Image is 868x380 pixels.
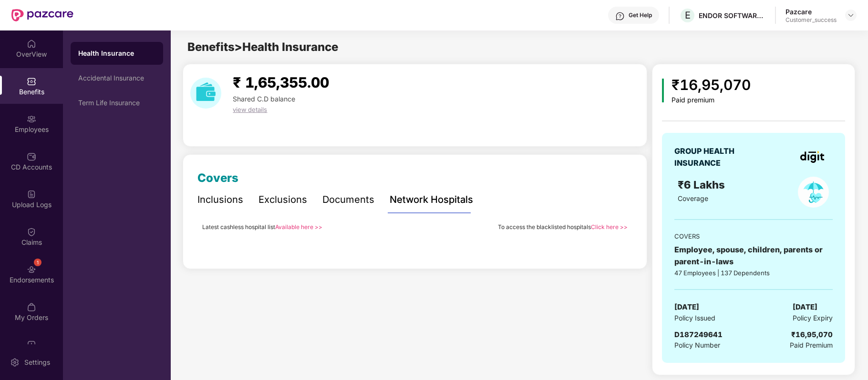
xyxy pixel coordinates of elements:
img: svg+xml;base64,PHN2ZyBpZD0iQ2xhaW0iIHhtbG5zPSJodHRwOi8vd3d3LnczLm9yZy8yMDAwL3N2ZyIgd2lkdGg9IjIwIi... [27,227,36,237]
div: 47 Employees | 137 Dependents [674,268,833,278]
span: Policy Number [674,341,720,349]
img: svg+xml;base64,PHN2ZyBpZD0iSG9tZSIgeG1sbnM9Imh0dHA6Ly93d3cudzMub3JnLzIwMDAvc3ZnIiB3aWR0aD0iMjAiIG... [27,39,36,49]
span: view details [233,106,267,113]
img: svg+xml;base64,PHN2ZyBpZD0iRW5kb3JzZW1lbnRzIiB4bWxucz0iaHR0cDovL3d3dy53My5vcmcvMjAwMC9zdmciIHdpZH... [27,265,36,274]
img: policyIcon [798,177,829,208]
div: Term Life Insurance [78,99,155,107]
img: svg+xml;base64,PHN2ZyBpZD0iTXlfT3JkZXJzIiBkYXRhLW5hbWU9Ik15IE9yZGVycyIgeG1sbnM9Imh0dHA6Ly93d3cudz... [27,302,36,312]
span: To access the blacklisted hospitals [498,223,591,230]
div: Health Insurance [78,49,155,58]
div: Get Help [629,11,652,19]
span: Latest cashless hospital list [202,223,275,230]
div: Settings [21,358,53,367]
img: svg+xml;base64,PHN2ZyBpZD0iRHJvcGRvd24tMzJ4MzIiIHhtbG5zPSJodHRwOi8vd3d3LnczLm9yZy8yMDAwL3N2ZyIgd2... [847,11,855,19]
img: svg+xml;base64,PHN2ZyBpZD0iVXBkYXRlZCIgeG1sbnM9Imh0dHA6Ly93d3cudzMub3JnLzIwMDAvc3ZnIiB3aWR0aD0iMj... [27,340,36,350]
img: svg+xml;base64,PHN2ZyBpZD0iU2V0dGluZy0yMHgyMCIgeG1sbnM9Imh0dHA6Ly93d3cudzMub3JnLzIwMDAvc3ZnIiB3aW... [10,358,20,367]
img: insurerLogo [800,151,824,163]
div: ₹16,95,070 [672,74,751,96]
span: [DATE] [793,301,817,313]
div: Documents [322,192,374,207]
span: Benefits > Health Insurance [187,40,338,54]
div: COVERS [674,231,833,241]
img: svg+xml;base64,PHN2ZyBpZD0iQ0RfQWNjb3VudHMiIGRhdGEtbmFtZT0iQ0QgQWNjb3VudHMiIHhtbG5zPSJodHRwOi8vd3... [27,152,36,161]
span: Covers [197,171,238,185]
div: Customer_success [785,16,837,24]
div: ENDOR SOFTWARE PRIVATE LIMITED [699,11,765,20]
span: Paid Premium [790,340,833,350]
img: svg+xml;base64,PHN2ZyBpZD0iVXBsb2FkX0xvZ3MiIGRhdGEtbmFtZT0iVXBsb2FkIExvZ3MiIHhtbG5zPSJodHRwOi8vd3... [27,190,36,199]
span: [DATE] [674,301,699,313]
div: 1 [34,259,41,266]
div: Inclusions [197,192,243,207]
img: New Pazcare Logo [11,9,73,21]
div: GROUP HEALTH INSURANCE [674,145,758,169]
span: ₹6 Lakhs [678,179,728,191]
span: E [685,10,691,21]
div: Pazcare [785,7,837,16]
span: Shared C.D balance [233,95,295,103]
div: Network Hospitals [390,192,473,207]
div: Accidental Insurance [78,74,155,82]
div: Exclusions [258,192,307,207]
div: ₹16,95,070 [791,329,833,340]
img: icon [662,79,664,102]
span: D187249641 [674,330,723,339]
span: Policy Expiry [793,313,833,323]
div: Paid premium [672,96,751,104]
img: svg+xml;base64,PHN2ZyBpZD0iQmVuZWZpdHMiIHhtbG5zPSJodHRwOi8vd3d3LnczLm9yZy8yMDAwL3N2ZyIgd2lkdGg9Ij... [27,77,36,86]
a: Available here >> [275,223,322,230]
img: download [190,78,221,109]
div: Employee, spouse, children, parents or parent-in-laws [674,244,833,268]
a: Click here >> [591,223,628,230]
span: Policy Issued [674,313,715,323]
img: svg+xml;base64,PHN2ZyBpZD0iSGVscC0zMngzMiIgeG1sbnM9Imh0dHA6Ly93d3cudzMub3JnLzIwMDAvc3ZnIiB3aWR0aD... [615,11,625,21]
span: ₹ 1,65,355.00 [233,74,329,91]
span: Coverage [678,194,708,202]
img: svg+xml;base64,PHN2ZyBpZD0iRW1wbG95ZWVzIiB4bWxucz0iaHR0cDovL3d3dy53My5vcmcvMjAwMC9zdmciIHdpZHRoPS... [27,114,36,124]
